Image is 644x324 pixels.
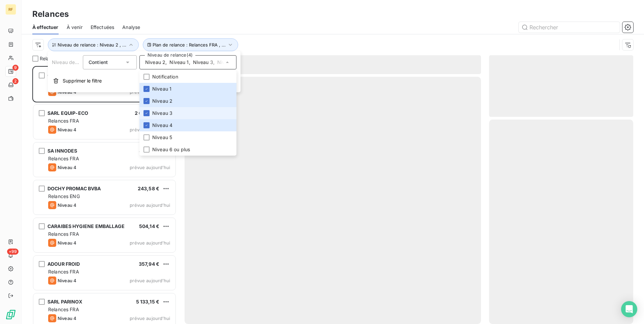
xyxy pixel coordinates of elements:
span: SA INNODES [47,148,77,154]
span: SARL PARINOX [47,299,82,304]
span: Supprimer le filtre [63,77,102,84]
span: Plan de relance : Relances FRA , ... [153,42,226,47]
span: prévue aujourd’hui [130,316,170,321]
button: Niveau de relance : Niveau 2 , ... [48,38,139,51]
span: Niveau 3 [152,110,172,117]
button: Plan de relance : Relances FRA , ... [143,38,238,51]
span: GOUPIL [47,72,66,78]
span: À effectuer [32,24,59,31]
span: prévue aujourd’hui [130,278,170,283]
span: +99 [7,249,19,255]
div: Open Intercom Messenger [621,301,637,317]
span: prévue aujourd’hui [130,240,170,246]
span: Relances FRA [48,269,79,274]
span: 357,94 € [139,261,159,267]
button: Supprimer le filtre [48,73,240,88]
span: DOCHY PROMAC BVBA [47,186,101,191]
span: Niveau 1 [152,86,171,92]
span: Niveau 4 [58,202,76,208]
span: Relances FRA [48,306,79,312]
span: Niveau 5 [152,134,172,141]
span: SARL EQUIP-ECO [47,110,88,116]
span: Niveau 4 [58,278,76,283]
span: Niveau 4 [58,165,76,170]
span: Relances FRA [48,231,79,237]
div: grid [32,66,176,324]
span: prévue aujourd’hui [130,165,170,170]
span: Contient [89,59,108,65]
span: , [165,59,167,66]
img: Logo LeanPay [5,309,16,320]
span: prévue aujourd’hui [130,202,170,208]
span: CARAIBES HYGIENE EMBALLAGE [47,223,125,229]
span: Relances ENG [48,193,80,199]
span: Niveau 4 [217,59,237,66]
span: Niveau de relance : Niveau 2 , ... [58,42,126,47]
span: Niveau 3 [193,59,213,66]
span: 9 [12,65,19,71]
span: ADOUR FROID [47,261,80,267]
div: RF [5,4,16,15]
input: Rechercher [519,22,620,33]
span: 2 [12,78,19,84]
span: À venir [67,24,83,31]
span: 243,58 € [138,186,159,191]
span: Niveau 4 [152,122,172,129]
h3: Relances [32,8,69,20]
span: Niveau 4 [58,127,76,132]
span: Relances FRA [48,156,79,161]
span: Niveau 1 [169,59,189,66]
span: Niveau 2 [152,98,172,104]
span: Analyse [122,24,140,31]
span: Niveau 6 ou plus [152,146,190,153]
span: Niveau 2 [145,59,165,66]
span: Niveau de relance [52,59,93,65]
span: , [189,59,190,66]
span: Niveau 4 [58,240,76,246]
span: Relances [40,55,60,62]
span: Effectuées [91,24,115,31]
span: Niveau 4 [58,316,76,321]
span: Notification [152,73,178,80]
span: 416,80 € [139,148,159,154]
span: 504,14 € [139,223,159,229]
span: Relances FRA [48,118,79,124]
span: 2 607,69 € [135,110,160,116]
span: 5 133,15 € [136,299,160,304]
span: prévue aujourd’hui [130,127,170,132]
span: , [213,59,215,66]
